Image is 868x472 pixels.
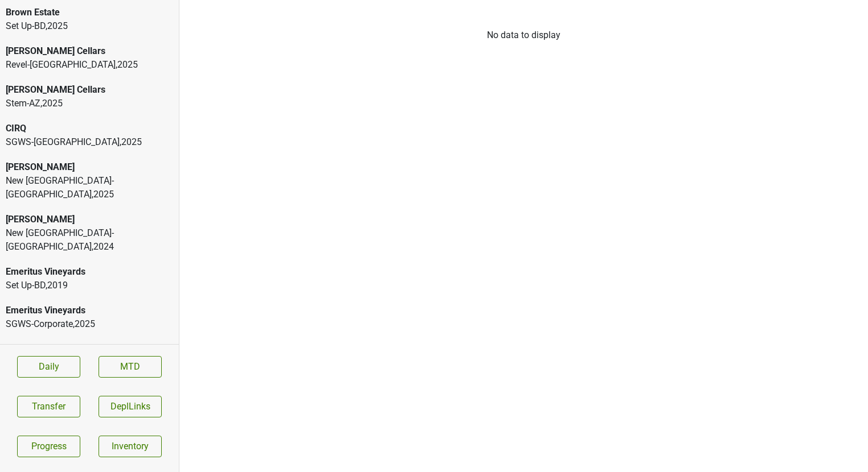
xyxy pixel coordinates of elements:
[6,342,173,356] div: Hundred Acre
[17,436,80,457] a: Progress
[6,135,173,149] div: SGWS-[GEOGRAPHIC_DATA] , 2025
[179,28,868,42] div: No data to display
[17,396,80,417] button: Transfer
[17,356,80,378] a: Daily
[6,97,173,110] div: Stem-AZ , 2025
[6,44,173,58] div: [PERSON_NAME] Cellars
[6,6,173,19] div: Brown Estate
[6,174,173,201] div: New [GEOGRAPHIC_DATA]-[GEOGRAPHIC_DATA] , 2025
[6,19,173,33] div: Set Up-BD , 2025
[6,226,173,254] div: New [GEOGRAPHIC_DATA]-[GEOGRAPHIC_DATA] , 2024
[6,83,173,97] div: [PERSON_NAME] Cellars
[6,213,173,226] div: [PERSON_NAME]
[99,436,162,457] a: Inventory
[6,279,173,292] div: Set Up-BD , 2019
[6,304,173,317] div: Emeritus Vineyards
[99,396,162,417] button: DeplLinks
[6,265,173,279] div: Emeritus Vineyards
[6,122,173,135] div: CIRQ
[6,58,173,72] div: Revel-[GEOGRAPHIC_DATA] , 2025
[6,317,173,331] div: SGWS-Corporate , 2025
[99,356,162,378] a: MTD
[6,160,173,174] div: [PERSON_NAME]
